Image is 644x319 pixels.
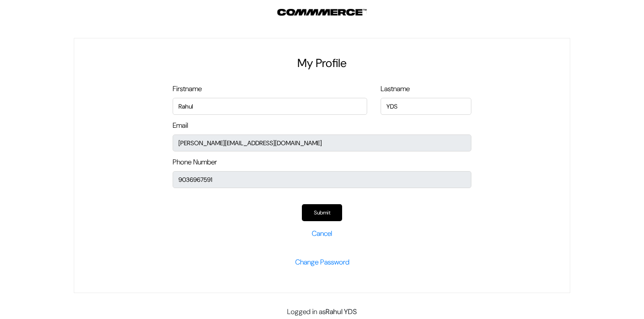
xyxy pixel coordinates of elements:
[381,98,471,115] input: First Name
[173,98,367,115] input: First Name
[295,257,349,267] a: Change Password
[302,204,342,221] button: Submit
[277,9,367,16] img: Outdocart
[312,229,332,238] a: Cancel
[173,134,471,151] input: Email
[326,307,357,316] b: Rahul YDS
[173,84,202,94] label: Firstname
[173,56,471,70] h2: My Profile
[173,120,188,131] label: Email
[173,157,217,168] label: Phone Number
[381,84,410,94] label: Lastname
[173,171,471,188] input: Phone Number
